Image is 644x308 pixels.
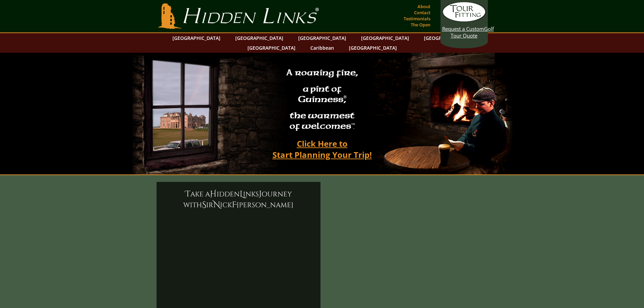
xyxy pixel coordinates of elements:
[402,14,432,23] a: Testimonials
[213,199,220,210] span: N
[442,25,484,32] span: Request a Custom
[232,199,237,210] span: F
[259,189,262,199] span: J
[210,189,217,199] span: H
[345,43,400,53] a: [GEOGRAPHIC_DATA]
[295,33,350,43] a: [GEOGRAPHIC_DATA]
[409,20,432,29] a: The Open
[412,8,432,17] a: Contact
[282,65,362,136] h2: A roaring fire, a pint of Guinness , the warmest of welcomes™.
[244,43,299,53] a: [GEOGRAPHIC_DATA]
[358,33,412,43] a: [GEOGRAPHIC_DATA]
[421,33,475,43] a: [GEOGRAPHIC_DATA]
[442,2,486,39] a: Request a CustomGolf Tour Quote
[185,189,190,199] span: T
[202,199,206,210] span: S
[232,33,287,43] a: [GEOGRAPHIC_DATA]
[169,33,224,43] a: [GEOGRAPHIC_DATA]
[266,136,379,163] a: Click Here toStart Planning Your Trip!
[416,2,432,11] a: About
[307,43,337,53] a: Caribbean
[240,189,243,199] span: L
[163,189,314,210] h6: ake a idden inks ourney with ir ick [PERSON_NAME]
